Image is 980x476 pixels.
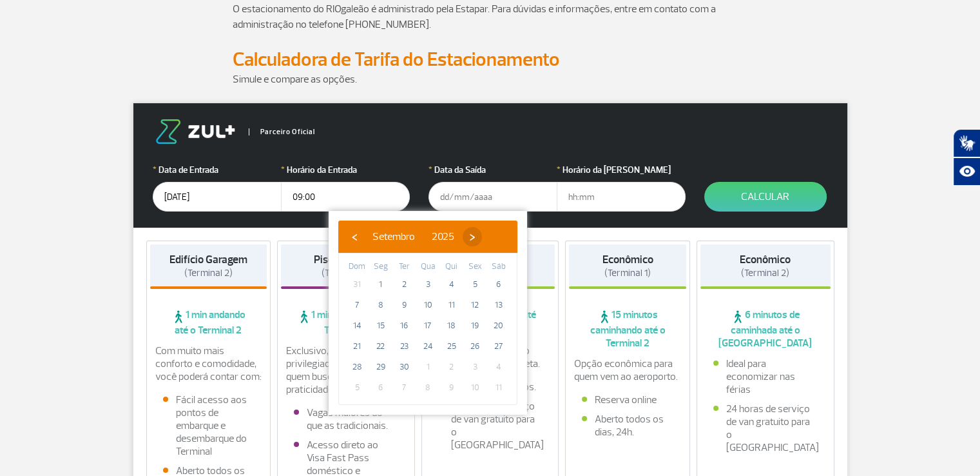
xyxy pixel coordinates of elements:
[184,267,233,279] span: (Terminal 2)
[418,336,438,357] span: 24
[700,308,831,350] span: 6 minutos de caminhada até o [GEOGRAPHIC_DATA]
[441,315,462,336] span: 18
[557,163,686,177] label: Horário da [PERSON_NAME]
[394,315,414,336] span: 16
[741,267,789,279] span: (Terminal 2)
[233,72,748,87] p: Simule e compare as opções.
[713,402,818,454] li: 24 horas de serviço de van gratuito para o [GEOGRAPHIC_DATA]
[463,227,482,246] button: ›
[439,260,463,274] th: weekday
[347,377,367,398] span: 5
[153,163,282,177] label: Data de Entrada
[441,357,462,377] span: 2
[153,119,238,144] img: logo-zul.png
[394,336,414,357] span: 23
[163,393,255,458] li: Fácil acesso aos pontos de embarque e desembarque do Terminal
[370,274,391,295] span: 1
[370,295,391,315] span: 8
[155,344,262,383] p: Com muito mais conforto e comodidade, você poderá contar com:
[281,182,410,212] input: hh:mm
[488,295,509,315] span: 13
[418,357,438,377] span: 1
[394,357,414,377] span: 30
[322,267,370,279] span: (Terminal 2)
[557,182,686,212] input: hh:mm
[394,295,414,315] span: 9
[329,211,527,415] bs-datepicker-container: calendar
[465,377,485,398] span: 10
[488,274,509,295] span: 6
[418,377,438,398] span: 8
[345,227,364,246] button: ‹
[432,230,454,243] span: 2025
[249,128,315,135] span: Parceiro Oficial
[953,157,980,186] button: Abrir recursos assistivos.
[416,260,440,274] th: weekday
[347,295,367,315] span: 7
[345,228,482,241] bs-datepicker-navigation-view: ​ ​ ​
[347,315,367,336] span: 14
[704,182,827,212] button: Calcular
[488,336,509,357] span: 27
[370,377,391,398] span: 6
[286,344,406,396] p: Exclusivo, com localização privilegiada e ideal para quem busca conforto e praticidade.
[394,377,414,398] span: 7
[465,357,485,377] span: 3
[441,336,462,357] span: 25
[150,308,267,337] span: 1 min andando até o Terminal 2
[574,357,681,383] p: Opção econômica para quem vem ao aeroporto.
[602,253,653,266] strong: Econômico
[370,336,391,357] span: 22
[488,357,509,377] span: 4
[463,260,487,274] th: weekday
[569,308,686,350] span: 15 minutos caminhando até o Terminal 2
[604,267,651,279] span: (Terminal 1)
[364,227,423,246] button: Setembro
[233,1,748,32] p: O estacionamento do RIOgaleão é administrado pela Estapar. Para dúvidas e informações, entre em c...
[465,336,485,357] span: 26
[465,295,485,315] span: 12
[392,260,416,274] th: weekday
[314,253,378,266] strong: Piso Premium
[428,163,557,177] label: Data da Saída
[465,274,485,295] span: 5
[441,295,462,315] span: 11
[394,274,414,295] span: 2
[428,182,557,212] input: dd/mm/aaaa
[294,406,398,432] li: Vagas maiores do que as tradicionais.
[418,295,438,315] span: 10
[488,315,509,336] span: 20
[441,377,462,398] span: 9
[153,182,282,212] input: dd/mm/aaaa
[347,357,367,377] span: 28
[370,357,391,377] span: 29
[438,400,543,451] li: 24 horas de serviço de van gratuito para o [GEOGRAPHIC_DATA]
[418,315,438,336] span: 17
[233,48,748,72] h2: Calculadora de Tarifa do Estacionamento
[486,260,510,274] th: weekday
[347,274,367,295] span: 31
[441,274,462,295] span: 4
[169,253,247,266] strong: Edifício Garagem
[370,315,391,336] span: 15
[372,230,415,243] span: Setembro
[418,274,438,295] span: 3
[713,357,818,396] li: Ideal para economizar nas férias
[953,129,980,157] button: Abrir tradutor de língua de sinais.
[740,253,791,266] strong: Econômico
[369,260,393,274] th: weekday
[347,336,367,357] span: 21
[582,413,673,439] li: Aberto todos os dias, 24h.
[281,163,410,177] label: Horário da Entrada
[465,315,485,336] span: 19
[423,227,463,246] button: 2025
[953,129,980,186] div: Plugin de acessibilidade da Hand Talk.
[281,308,411,337] span: 1 min andando até o Terminal 2
[345,260,369,274] th: weekday
[488,377,509,398] span: 11
[582,393,673,406] li: Reserva online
